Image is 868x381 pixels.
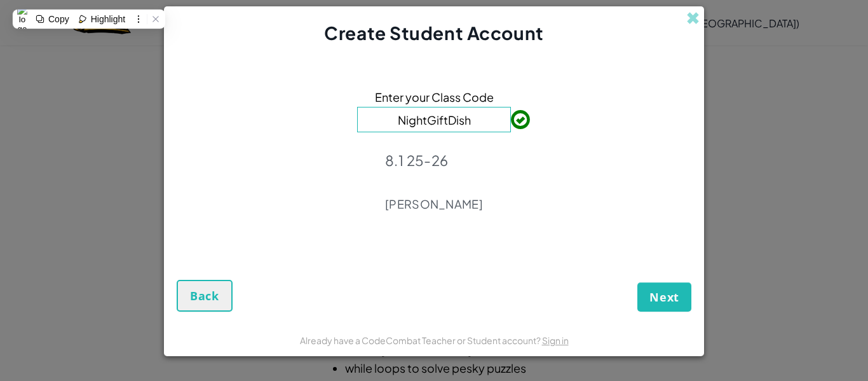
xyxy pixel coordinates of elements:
span: Already have a CodeCombat Teacher or Student account? [300,335,542,346]
span: Back [190,288,219,303]
span: Enter your Class Code [375,88,494,106]
p: [PERSON_NAME] [385,197,483,212]
span: Create Student Account [324,22,543,44]
span: Next [649,289,679,305]
button: Back [177,280,233,312]
a: Sign in [542,335,569,346]
p: 8.1 25-26 [385,151,483,169]
button: Next [637,282,691,312]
